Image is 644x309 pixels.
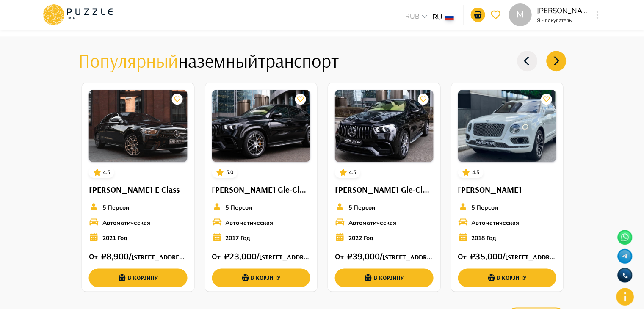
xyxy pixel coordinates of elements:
[470,251,475,263] p: ₽
[541,94,552,105] button: card_icons
[257,251,259,263] p: /
[537,6,588,17] p: [PERSON_NAME] undefined
[418,94,429,105] button: card_icons
[214,166,226,178] button: card_icons
[225,218,273,227] p: Автоматическая
[89,183,188,196] h6: [PERSON_NAME] E Class
[471,218,519,227] p: Автоматическая
[347,251,352,263] p: ₽
[129,251,131,263] p: /
[103,168,110,176] p: 4.5
[259,252,310,263] h6: [STREET_ADDRESS]
[212,90,310,162] img: PuzzleTrip
[78,49,178,72] span: Популярный
[337,166,349,178] button: card_icons
[458,90,556,162] img: PuzzleTrip
[471,234,496,243] p: 2018 Год
[460,166,472,178] button: card_icons
[335,183,434,196] h6: [PERSON_NAME] Gle-Class
[432,12,442,23] p: RU
[89,268,188,287] button: В корзину
[225,203,252,212] p: 5 Персон
[226,168,233,176] p: 5.0
[335,252,347,262] p: От
[348,218,396,227] p: Автоматическая
[445,14,454,20] img: lang
[509,3,532,26] div: M
[458,268,556,287] button: В корзину
[78,49,459,73] h4: наземный транспорт
[102,218,150,227] p: Автоматическая
[352,251,380,263] p: 39,000
[106,251,129,263] p: 8,900
[335,268,434,287] button: В корзину
[348,234,373,243] p: 2022 Год
[101,251,106,263] p: ₽
[348,203,376,212] p: 5 Персон
[503,251,505,263] p: /
[537,17,588,24] p: Я - покупатель
[89,252,101,262] p: От
[475,251,503,263] p: 35,000
[102,234,127,243] p: 2021 Год
[335,90,434,162] img: PuzzleTrip
[471,203,498,212] p: 5 Персон
[225,234,250,243] p: 2017 Год
[131,252,188,263] h6: [STREET_ADDRESS]
[172,94,183,105] button: card_icons
[349,168,356,176] p: 4.5
[403,11,432,24] div: RUB
[212,252,224,262] p: От
[380,251,382,263] p: /
[458,252,470,262] p: От
[229,251,257,263] p: 23,000
[458,183,556,196] h6: [PERSON_NAME]
[295,94,306,105] button: card_icons
[489,8,503,22] button: favorite
[89,90,188,162] img: PuzzleTrip
[471,8,485,22] button: notifications
[505,252,556,263] h6: [STREET_ADDRESS]
[224,251,229,263] p: ₽
[382,252,434,263] h6: [STREET_ADDRESS]
[212,268,310,287] button: В корзину
[472,168,479,176] p: 4.5
[212,183,310,196] h6: [PERSON_NAME] Gle-Class
[102,203,130,212] p: 5 Персон
[91,166,103,178] button: card_icons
